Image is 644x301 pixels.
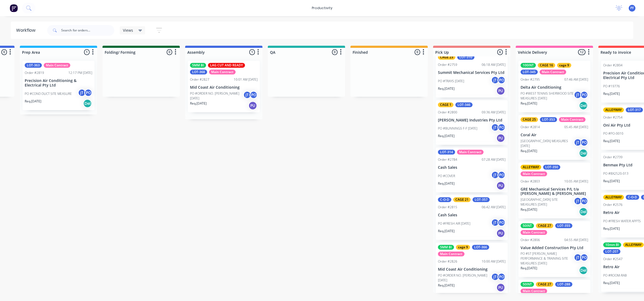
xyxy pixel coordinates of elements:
div: Main Contract [540,70,566,74]
div: Order #2795 [521,77,540,82]
p: Req. [DATE] [603,179,620,184]
div: 07:28 AM [DATE] [482,157,506,162]
div: PU [496,181,505,190]
div: cage 9 [557,63,571,68]
div: 09:36 AM [DATE] [482,110,506,115]
div: LOT-357 [473,197,490,202]
p: Cash Sales [438,213,506,217]
div: CAGE 21 [453,197,471,202]
div: LOT-353 [540,117,557,122]
p: [PERSON_NAME] Industries Pty Ltd [438,118,506,123]
div: Order #2814 [521,125,540,130]
div: LOT-310 [457,55,474,60]
div: jT [574,138,582,146]
div: 100INTCAGE 16cage 9LOT-345Main ContractOrder #279507:46 AM [DATE]Delta Air ConditioningPO #WEST T... [518,61,590,112]
div: PU [248,101,257,110]
div: LOT-363Main ContractOrder #281912:17 PM [DATE]Precision Air Conditioning & Electrical Pty LtdPO #... [23,61,94,110]
div: jT [491,218,499,227]
div: PO [84,89,92,97]
div: CAGE 25 [521,117,538,122]
div: LOT-363 [25,63,42,68]
div: LOT-314 [438,150,455,155]
div: 5MM BI [438,245,454,250]
div: PO [497,76,506,84]
div: Main Contract [457,150,484,155]
div: LOT-368 [190,70,207,74]
p: Req. [DATE] [438,283,455,288]
div: Order #2815 [438,205,457,210]
div: jT [574,253,582,261]
p: Summit Mechanical Services Pty Ltd [438,70,506,75]
p: PO #ORDER NO. [PERSON_NAME] [DATE] [190,91,243,101]
p: PO #BUNNINGS F-F [DATE] [438,126,477,131]
p: PO #FRESH AIR [DATE] [438,221,470,226]
div: 50INTCAGE 27LOT-355Main ContractOrder #280604:55 AM [DATE]Value Added Construction Pty LtdPO #ST ... [518,221,590,277]
div: C-O-D [438,197,451,202]
div: 5MM BILAG CUT AND READYLOT-368Main ContractOrder #282710:01 AM [DATE]Mid Coast Air ConditioningPO... [188,61,260,112]
div: 10:01 AM [DATE] [234,77,258,82]
div: Main Contract [44,63,70,68]
p: [GEOGRAPHIC_DATA] SITE MEASURES [DATE] [521,197,574,207]
div: 06:18 AM [DATE] [482,62,506,67]
div: LOT-346 [455,102,473,107]
p: PO #ORDER NO. [PERSON_NAME] [DATE] [438,273,491,283]
div: C-O-DCAGE 21LOT-357Order #281506:42 AM [DATE]Cash SalesPO #FRESH AIR [DATE]jTPOReq.[DATE]PU [436,195,508,240]
div: PU [496,283,505,292]
div: ALLEYWAYLOT-350Main ContractOrder #280310:05 AM [DATE]GRE Mechanical Services P/L t/a [PERSON_NAM... [518,163,590,219]
div: 05:45 AM [DATE] [564,125,588,130]
p: Value Added Construction Pty Ltd [521,246,588,250]
p: Mid Coast Air Conditioning [190,85,258,90]
p: Coral Air [521,133,588,137]
div: CAGE 27 [536,282,553,287]
p: Req. [DATE] [25,99,41,104]
div: LOT-314Main ContractOrder #278407:28 AM [DATE]Cash SalesPO #COVERjTPOReq.[DATE]PU [436,148,508,192]
div: cage 9 [456,245,470,250]
div: Del [83,99,92,108]
div: Order #2804 [603,63,623,68]
div: 5MM BI [190,63,206,68]
p: Req. [DATE] [190,101,207,106]
div: PO [250,91,258,99]
p: Req. [DATE] [603,91,620,96]
p: Cash Sales [438,165,506,170]
div: ALLEYWAY [603,195,624,200]
div: PU [496,229,505,238]
div: CAGE 16 [538,63,555,68]
div: 07:46 AM [DATE] [564,77,588,82]
div: Main Contract [521,289,547,293]
p: Delta Air Conditioning [521,85,588,90]
div: LOT-350 [543,165,560,170]
div: PO [497,171,506,179]
div: LOT-366 [472,245,489,250]
div: Order #2759 [438,62,457,67]
p: PO #TRAYS [DATE] [438,79,464,84]
div: CAGE 1 [438,102,453,107]
p: Req. [DATE] [438,229,455,234]
div: CAGE 1LOT-346Order #280009:36 AM [DATE][PERSON_NAME] Industries Pty LtdPO #BUNNINGS F-F [DATE]jTP... [436,100,508,145]
div: 5MM BIcage 9LOT-366Main ContractOrder #282610:00 AM [DATE]Mid Coast Air ConditioningPO #ORDER NO.... [436,243,508,294]
div: LOT-345 [521,70,538,74]
p: Req. [DATE] [521,101,537,106]
div: LOT-288 [555,282,572,287]
p: Req. [DATE] [603,281,620,285]
div: jT [491,171,499,179]
div: PO [497,218,506,227]
div: jT [78,89,86,97]
p: PO #ST [PERSON_NAME] PERFORMANCE & TRAINING SITE MEASURES [DATE] [521,251,574,266]
p: Req. [DATE] [603,226,620,231]
p: PO #19776 [603,84,620,89]
input: Search for orders... [61,25,114,36]
div: 12:17 PM [DATE] [68,70,92,75]
p: [GEOGRAPHIC_DATA] MEASURES [DATE] [521,139,574,148]
img: Factory [10,4,18,12]
div: 04:55 AM [DATE] [564,238,588,242]
div: CAGE 23LOT-310Order #275906:18 AM [DATE]Summit Mechanical Services Pty LtdPO #TRAYS [DATE]jTPOReq... [436,53,508,98]
p: Req. [DATE] [438,134,455,138]
div: CAGE 27 [536,223,553,228]
div: Order #2547 [603,257,623,261]
div: 10mm BI [603,242,621,247]
div: PO [580,197,588,205]
div: PU [496,87,505,95]
div: Order #2739 [603,155,623,160]
div: productivity [309,4,335,12]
